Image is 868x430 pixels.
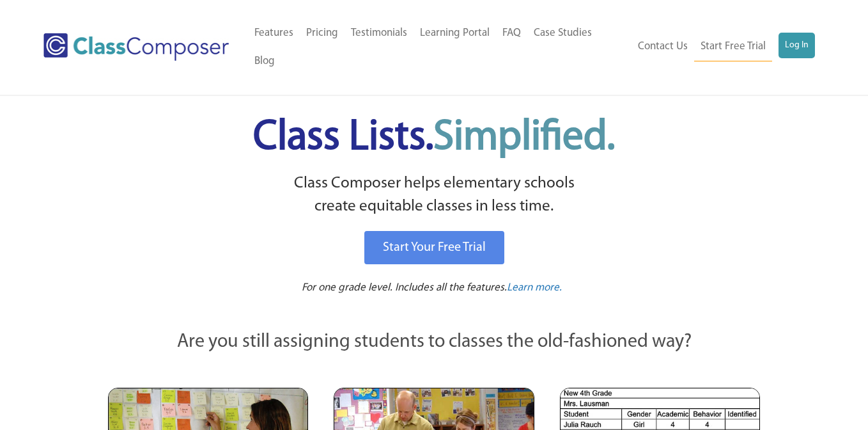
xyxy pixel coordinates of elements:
span: Start Your Free Trial [383,241,486,254]
img: Class Composer [43,33,229,61]
span: Simplified. [433,117,615,159]
a: Blog [248,47,281,76]
a: Case Studies [527,19,598,47]
a: Pricing [300,19,345,47]
a: Start Your Free Trial [364,231,504,264]
a: Contact Us [632,33,694,61]
a: Learning Portal [414,19,496,47]
a: Testimonials [345,19,414,47]
a: Log In [779,33,815,58]
span: Learn more. [507,282,562,293]
a: Learn more. [507,280,562,296]
span: For one grade level. Includes all the features. [302,282,507,293]
nav: Header Menu [630,33,816,61]
a: Features [248,19,300,47]
span: Class Lists. [253,117,615,159]
p: Class Composer helps elementary schools create equitable classes in less time. [106,172,762,219]
a: FAQ [496,19,527,47]
p: Are you still assigning students to classes the old-fashioned way? [108,328,760,356]
a: Start Free Trial [694,33,772,61]
nav: Header Menu [248,19,629,76]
